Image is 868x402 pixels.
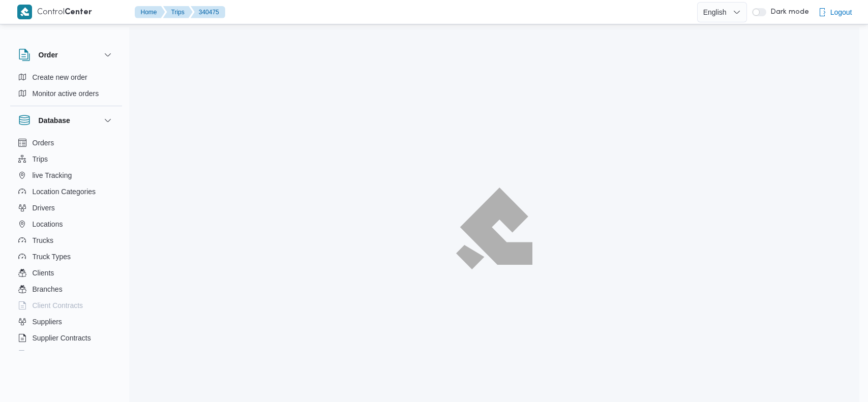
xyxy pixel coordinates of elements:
button: Devices [14,346,118,362]
button: Trips [14,151,118,167]
div: Order [10,69,122,106]
button: Drivers [14,200,118,216]
span: Logout [830,6,852,18]
span: Truck Types [33,251,71,263]
img: ILLA Logo [458,191,529,267]
h3: Order [39,49,58,61]
img: X8yXhbKr1z7QwAAAABJRU5ErkJggg== [17,5,32,19]
button: Logout [814,2,856,22]
button: live Tracking [14,167,118,183]
button: Trucks [14,232,118,249]
span: Dark mode [766,8,809,16]
span: Clients [33,267,54,279]
button: 340475 [191,6,225,18]
button: Locations [14,216,118,232]
span: live Tracking [33,169,72,181]
span: Drivers [33,202,55,214]
button: Truck Types [14,249,118,265]
span: Location Categories [33,185,96,198]
button: Create new order [14,69,118,85]
h3: Database [39,114,70,127]
span: Monitor active orders [33,87,99,100]
b: Center [65,9,92,16]
span: Orders [33,137,54,149]
span: Supplier Contracts [33,332,91,344]
button: Clients [14,265,118,281]
button: Monitor active orders [14,85,118,102]
button: Orders [14,135,118,151]
span: Client Contracts [33,299,83,312]
button: Location Categories [14,183,118,200]
button: Supplier Contracts [14,330,118,346]
span: Branches [33,283,63,295]
div: Database [10,135,122,355]
span: Trucks [33,234,53,246]
span: Devices [33,348,58,360]
button: Database [18,114,114,127]
span: Create new order [33,71,87,83]
button: Suppliers [14,314,118,330]
button: Home [135,6,165,18]
button: Order [18,49,114,61]
span: Locations [33,218,63,230]
button: Branches [14,281,118,297]
button: Trips [163,6,193,18]
span: Trips [33,153,48,165]
span: Suppliers [33,316,62,328]
button: Client Contracts [14,297,118,314]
